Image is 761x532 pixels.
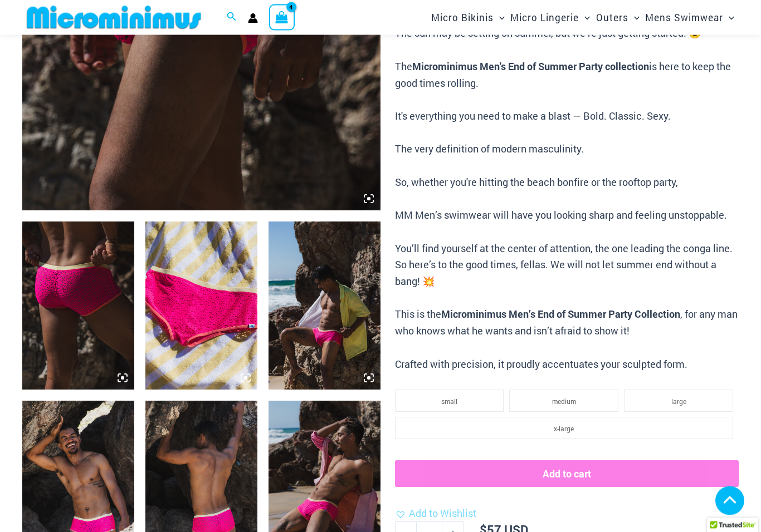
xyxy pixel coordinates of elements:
span: large [671,397,686,406]
a: Account icon link [248,13,258,23]
span: x-large [554,425,574,434]
li: small [395,390,504,412]
nav: Site Navigation [427,2,739,33]
a: Search icon link [227,11,237,25]
b: Microminimus Men’s End of Summer Party Collection [441,308,680,321]
span: Add to Wishlist [409,507,476,520]
a: View Shopping Cart, 4 items [269,4,295,30]
span: Menu Toggle [723,3,734,32]
li: x-large [395,417,733,440]
a: Add to Wishlist [395,506,476,523]
img: MM SHOP LOGO FLAT [22,5,206,30]
li: large [624,390,733,412]
span: Micro Bikinis [431,3,494,32]
a: Mens SwimwearMenu ToggleMenu Toggle [642,3,737,32]
a: OutersMenu ToggleMenu Toggle [593,3,642,32]
img: Bells Highlight Pink 007 Trunk [22,222,134,390]
span: Menu Toggle [628,3,640,32]
span: small [441,397,457,406]
span: Outers [596,3,628,32]
span: Micro Lingerie [510,3,579,32]
a: Micro BikinisMenu ToggleMenu Toggle [428,3,508,32]
li: medium [509,390,618,412]
b: Microminimus Men's End of Summer Party collection [412,60,649,73]
img: Bells Highlight Pink 007 Trunk [269,222,380,390]
a: Micro LingerieMenu ToggleMenu Toggle [508,3,593,32]
button: Add to cart [395,461,739,487]
span: Menu Toggle [579,3,590,32]
span: medium [552,397,576,406]
span: Mens Swimwear [645,3,723,32]
img: Bells Highlight Pink 007 Trunk [145,222,257,390]
span: Menu Toggle [494,3,505,32]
